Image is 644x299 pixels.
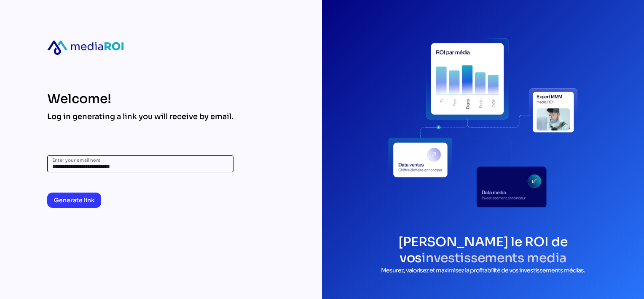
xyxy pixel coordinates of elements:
[339,266,627,275] p: Mesurez, valorisez et maximisez la profitabilité de vos investissements médias.
[339,234,627,266] h1: [PERSON_NAME] le ROI de vos
[47,193,101,208] button: Generate link
[47,91,233,106] div: Welcome!
[47,41,123,55] div: mediaroi
[52,155,228,172] input: Enter your email here
[421,250,566,266] span: investissements media
[47,111,233,122] div: Log in generating a link you will receive by email.
[388,27,578,217] div: login
[54,195,94,205] span: Generate link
